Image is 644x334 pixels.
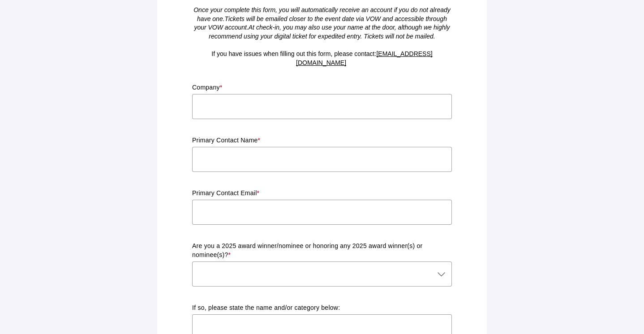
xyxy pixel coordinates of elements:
a: [EMAIL_ADDRESS][DOMAIN_NAME] [296,50,433,66]
p: If so, please state the name and/or category below: [192,304,452,313]
p: Primary Contact Email [192,189,452,198]
span: If you have issues when filling out this form, please contact [211,50,432,66]
p: Company [192,83,452,92]
p: Are you a 2025 award winner/nominee or honoring any 2025 award winner(s) or nominee(s)? [192,242,452,260]
span: Tickets will be emailed closer to the event date via VOW and accessible through your VOW account. [194,15,447,31]
span: Once your complete this form, you will automatically receive an account if you do not already hav... [193,6,451,22]
em: At check-in, you may also use your name at the door, although we highly recommend using your digi... [194,15,450,40]
span: : [375,50,377,57]
p: Primary Contact Name [192,136,452,145]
